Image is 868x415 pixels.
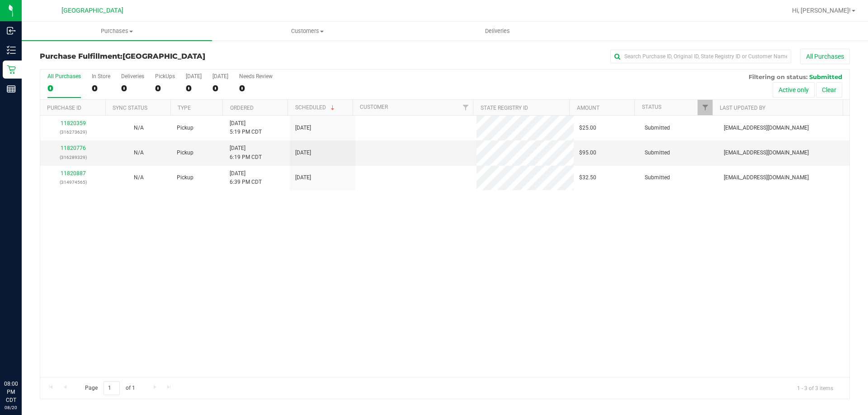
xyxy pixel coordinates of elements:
[212,27,402,35] span: Customers
[186,73,202,79] div: [DATE]
[645,124,670,132] span: Submitted
[7,65,16,74] inline-svg: Retail
[121,83,144,93] div: 0
[295,173,311,182] span: [DATE]
[295,149,311,157] span: [DATE]
[47,83,81,93] div: 0
[645,149,670,157] span: Submitted
[481,105,528,111] a: State Registry ID
[800,49,850,64] button: All Purchases
[22,27,212,35] span: Purchases
[724,149,809,157] span: [EMAIL_ADDRESS][DOMAIN_NAME]
[178,105,191,111] a: Type
[123,52,205,61] span: [GEOGRAPHIC_DATA]
[720,105,765,111] a: Last Updated By
[749,73,807,80] span: Filtering on status:
[4,380,18,404] p: 08:00 PM CDT
[579,124,596,132] span: $25.00
[77,381,142,395] span: Page of 1
[642,104,661,110] a: Status
[402,22,593,41] a: Deliveries
[239,73,273,79] div: Needs Review
[134,125,144,131] span: Not Applicable
[473,27,522,35] span: Deliveries
[61,145,86,151] a: 11820776
[724,173,809,182] span: [EMAIL_ADDRESS][DOMAIN_NAME]
[92,73,110,79] div: In Store
[230,144,262,161] span: [DATE] 6:19 PM CDT
[27,341,38,352] iframe: Resource center unread badge
[155,73,175,79] div: PickUps
[295,124,311,132] span: [DATE]
[61,170,86,177] a: 11820887
[239,83,273,93] div: 0
[47,105,81,111] a: Purchase ID
[134,124,144,132] button: N/A
[104,381,120,395] input: 1
[46,178,100,187] p: (314974565)
[698,100,712,115] a: Filter
[7,84,16,93] inline-svg: Reports
[577,105,599,111] a: Amount
[92,83,110,93] div: 0
[645,173,670,182] span: Submitted
[134,174,144,181] span: Not Applicable
[47,73,81,79] div: All Purchases
[579,149,596,157] span: $95.00
[773,82,815,98] button: Active only
[7,26,16,35] inline-svg: Inbound
[9,343,36,370] iframe: Resource center
[360,104,388,110] a: Customer
[177,173,193,182] span: Pickup
[816,82,842,98] button: Clear
[177,124,193,132] span: Pickup
[155,83,175,93] div: 0
[46,128,100,136] p: (316273629)
[134,173,144,182] button: N/A
[458,100,473,115] a: Filter
[186,83,202,93] div: 0
[230,119,262,136] span: [DATE] 5:19 PM CDT
[61,120,86,126] a: 11820359
[7,46,16,55] inline-svg: Inventory
[579,173,596,182] span: $32.50
[46,153,100,162] p: (316289329)
[790,381,840,395] span: 1 - 3 of 3 items
[212,83,228,93] div: 0
[177,149,193,157] span: Pickup
[121,73,144,79] div: Deliveries
[134,149,144,156] span: Not Applicable
[22,22,212,41] a: Purchases
[134,149,144,157] button: N/A
[792,7,851,14] span: Hi, [PERSON_NAME]!
[40,52,310,61] h3: Purchase Fulfillment:
[4,404,18,411] p: 08/20
[230,169,262,187] span: [DATE] 6:39 PM CDT
[113,105,147,111] a: Sync Status
[295,104,336,111] a: Scheduled
[212,73,228,79] div: [DATE]
[724,124,809,132] span: [EMAIL_ADDRESS][DOMAIN_NAME]
[61,7,123,14] span: [GEOGRAPHIC_DATA]
[212,22,402,41] a: Customers
[610,50,791,63] input: Search Purchase ID, Original ID, State Registry ID or Customer Name...
[230,105,254,111] a: Ordered
[809,73,842,80] span: Submitted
